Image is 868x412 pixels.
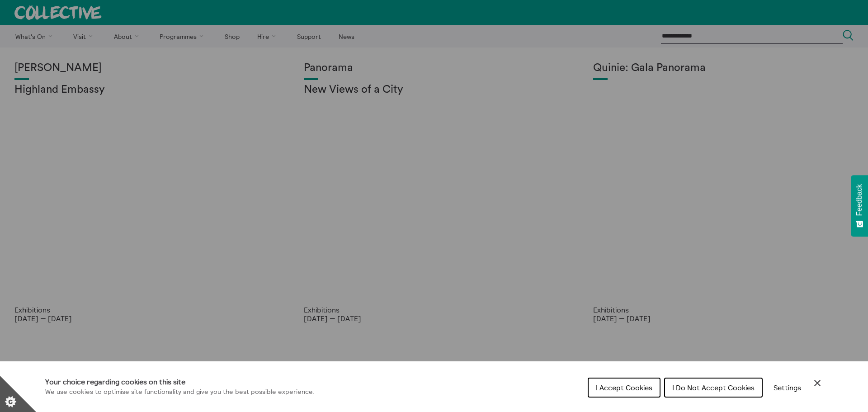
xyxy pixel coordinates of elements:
[45,387,315,397] p: We use cookies to optimise site functionality and give you the best possible experience.
[774,383,801,392] span: Settings
[45,376,315,387] h1: Your choice regarding cookies on this site
[596,383,652,392] span: I Accept Cookies
[855,184,863,216] span: Feedback
[588,378,660,398] button: I Accept Cookies
[851,175,868,237] button: Feedback - Show survey
[672,383,755,392] span: I Do Not Accept Cookies
[664,378,763,398] button: I Do Not Accept Cookies
[766,379,808,397] button: Settings
[812,378,823,388] button: Close Cookie Control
